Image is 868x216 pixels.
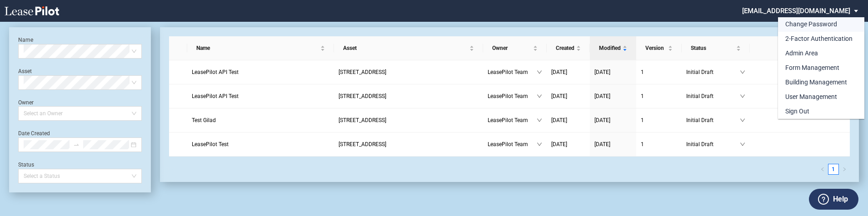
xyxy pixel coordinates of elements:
div: 2-Factor Authentication [785,34,853,44]
button: Help [809,189,858,210]
div: Admin Area [785,49,818,58]
div: User Management [785,93,837,102]
label: Help [833,193,848,205]
div: Change Password [785,20,837,29]
div: Form Management [785,64,839,73]
div: Sign Out [785,107,809,116]
div: Building Management [785,78,847,87]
